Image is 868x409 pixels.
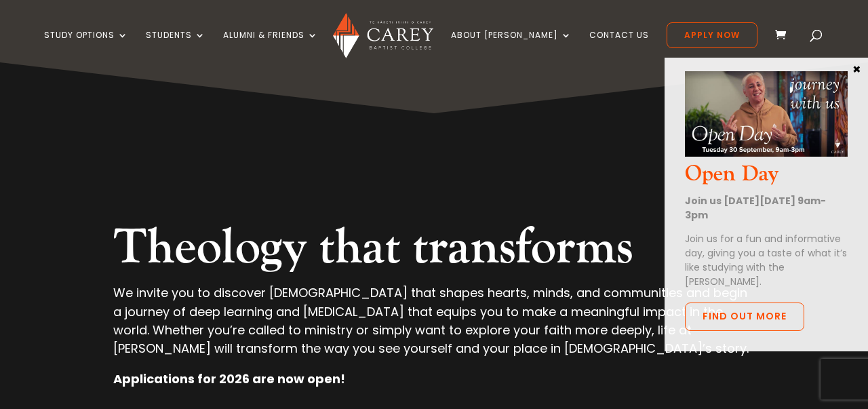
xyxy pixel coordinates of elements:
[44,31,128,62] a: Study Options
[146,31,205,62] a: Students
[113,370,345,387] strong: Applications for 2026 are now open!
[685,303,804,331] a: Find out more
[667,22,757,48] a: Apply Now
[113,284,755,370] p: We invite you to discover [DEMOGRAPHIC_DATA] that shapes hearts, minds, and communities and begin...
[685,194,826,222] strong: Join us [DATE][DATE] 9am-3pm
[685,161,848,194] h3: Open Day
[223,31,318,62] a: Alumni & Friends
[333,13,433,58] img: Carey Baptist College
[685,232,848,289] p: Join us for a fun and informative day, giving you a taste of what it’s like studying with the [PE...
[589,31,649,62] a: Contact Us
[685,145,848,161] a: Open Day Oct 2025
[113,218,755,284] h2: Theology that transforms
[685,71,848,157] img: Open Day Oct 2025
[451,31,572,62] a: About [PERSON_NAME]
[850,62,863,75] button: Close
